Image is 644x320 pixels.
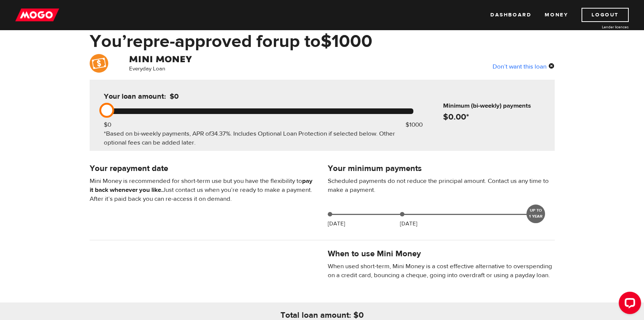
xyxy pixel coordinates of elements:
[443,101,552,110] h6: Minimum (bi-weekly) payments
[321,30,372,53] span: $1000
[493,61,555,71] div: Don’t want this loan
[90,163,317,174] h4: Your repayment date
[328,248,421,259] h4: When to use Mini Money
[443,112,552,122] h4: $
[328,177,555,194] p: Scheduled payments do not reduce the principal amount. Contact us any time to make a payment.
[526,205,545,223] div: UP TO 1 YEAR
[613,289,644,320] iframe: LiveChat chat widget
[104,92,256,101] h5: Your loan amount:
[104,120,111,129] div: $0
[90,177,317,203] p: Mini Money is recommended for short-term use but you have the flexibility to Just contact us when...
[211,130,230,138] span: 34.37%
[90,32,555,51] h1: You’re pre-approved for up to
[545,8,568,22] a: Money
[170,92,179,101] span: $0
[15,8,59,22] img: mogo_logo-11ee424be714fa7cbb0f0f49df9e16ec.png
[104,129,413,147] div: *Based on bi-weekly payments, APR of . Includes Optional Loan Protection if selected below. Other...
[573,24,629,30] a: Lender licences
[328,163,555,174] h4: Your minimum payments
[581,8,629,22] a: Logout
[490,8,531,22] a: Dashboard
[328,262,555,280] p: When used short-term, Mini Money is a cost effective alternative to overspending on a credit card...
[448,111,466,122] span: 0.00
[406,120,423,129] div: $1000
[400,219,417,228] p: [DATE]
[328,219,345,228] p: [DATE]
[90,177,313,194] b: pay it back whenever you like.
